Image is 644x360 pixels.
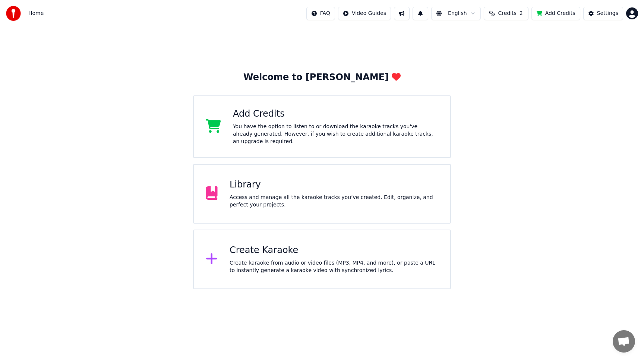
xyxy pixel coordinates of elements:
div: Settings [597,10,618,17]
span: Credits [498,10,516,17]
div: Create karaoke from audio or video files (MP3, MP4, and more), or paste a URL to instantly genera... [230,259,438,274]
span: Home [28,10,44,17]
button: Settings [583,7,623,20]
button: Video Guides [338,7,391,20]
div: You have the option to listen to or download the karaoke tracks you've already generated. However... [233,123,438,145]
a: Open chat [613,330,635,353]
div: Create Karaoke [230,244,438,256]
div: Access and manage all the karaoke tracks you’ve created. Edit, organize, and perfect your projects. [230,194,438,209]
button: Credits2 [484,7,528,20]
nav: breadcrumb [28,10,44,17]
img: youka [6,6,21,21]
span: 2 [520,10,523,17]
div: Add Credits [233,108,438,120]
div: Welcome to [PERSON_NAME] [243,72,401,83]
button: FAQ [306,7,335,20]
div: Library [230,179,438,191]
button: Add Credits [531,7,580,20]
